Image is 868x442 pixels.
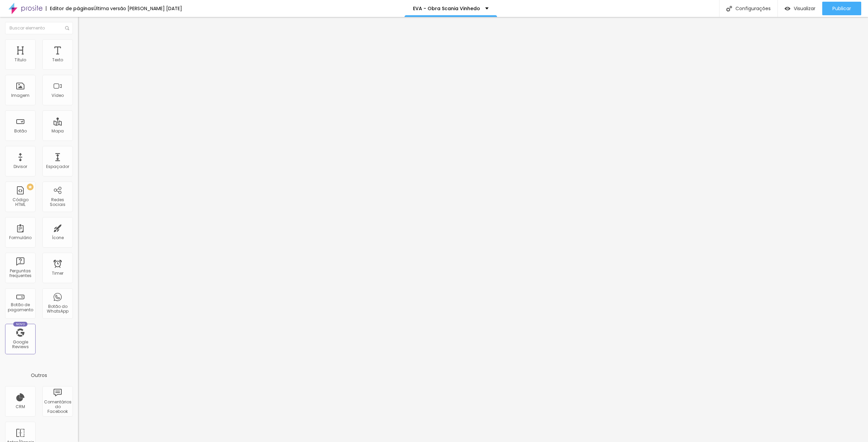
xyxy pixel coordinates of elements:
div: Timer [52,271,63,276]
p: EVA - Obra Scania Vinhedo [413,6,480,11]
div: Divisor [14,164,27,169]
iframe: Editor [78,17,868,442]
img: view-1.svg [785,6,790,12]
div: Espaçador [46,164,69,169]
div: Editor de páginas [46,6,94,11]
div: Código HTML [7,197,34,207]
div: Novo [13,322,28,327]
div: Comentários do Facebook [44,400,71,414]
div: Mapa [52,129,64,133]
div: Imagem [11,93,29,98]
input: Buscar elemento [5,22,73,34]
div: Botão do WhatsApp [44,304,71,314]
div: Perguntas frequentes [7,269,34,278]
button: Visualizar [778,2,822,15]
img: Icone [65,26,69,30]
button: Publicar [822,2,861,15]
div: Formulário [9,235,32,240]
div: Google Reviews [7,340,34,350]
div: Redes Sociais [44,197,71,207]
span: Publicar [832,6,851,11]
span: Visualizar [794,6,815,11]
div: Ícone [52,235,64,240]
div: Botão [14,129,27,133]
div: CRM [16,404,25,409]
div: Última versão [PERSON_NAME] [DATE] [94,6,182,11]
div: Botão de pagamento [7,302,34,312]
div: Texto [52,58,63,62]
div: Vídeo [52,93,64,98]
div: Título [15,58,26,62]
img: Icone [726,6,732,12]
